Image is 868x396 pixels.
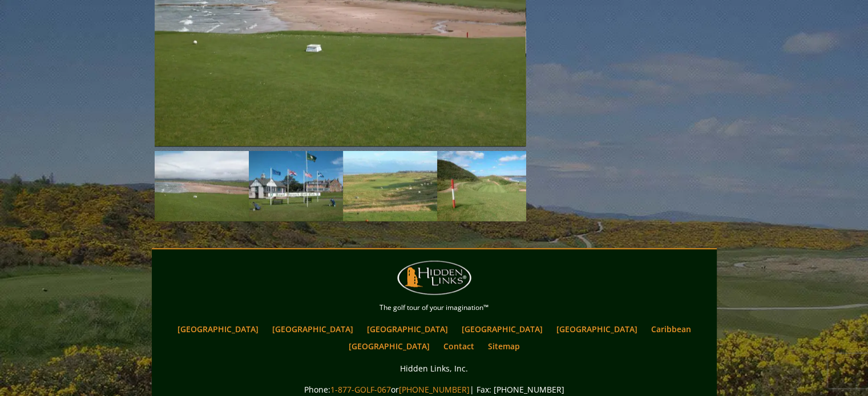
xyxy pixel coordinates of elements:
[330,383,391,394] a: 1-877-GOLF-067
[155,361,714,375] p: Hidden Links, Inc.
[456,321,548,337] a: [GEOGRAPHIC_DATA]
[155,301,714,314] p: The golf tour of your imagination™
[343,337,435,354] a: [GEOGRAPHIC_DATA]
[482,337,526,354] a: Sitemap
[361,321,454,337] a: [GEOGRAPHIC_DATA]
[438,337,480,354] a: Contact
[645,321,697,337] a: Caribbean
[399,383,470,394] a: [PHONE_NUMBER]
[267,321,359,337] a: [GEOGRAPHIC_DATA]
[172,321,264,337] a: [GEOGRAPHIC_DATA]
[155,382,714,396] p: Phone: or | Fax: [PHONE_NUMBER]
[551,321,643,337] a: [GEOGRAPHIC_DATA]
